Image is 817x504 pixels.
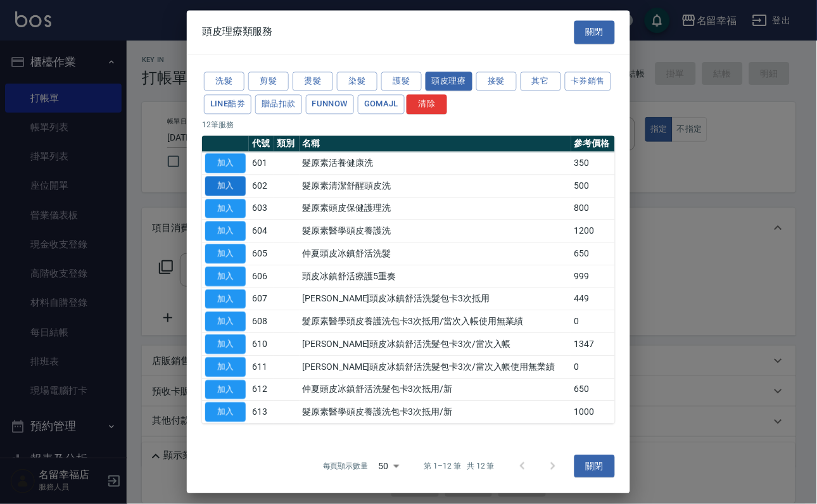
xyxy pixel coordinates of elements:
button: 卡券銷售 [565,72,612,91]
td: 仲夏頭皮冰鎮舒活洗髮 [300,243,571,265]
th: 名稱 [300,135,571,152]
button: 加入 [205,380,246,400]
p: 每頁顯示數量 [323,461,369,472]
th: 代號 [249,135,274,152]
button: 加入 [205,153,246,173]
button: 加入 [205,176,246,196]
p: 第 1–12 筆 共 12 筆 [424,461,495,472]
th: 參考價格 [571,135,615,152]
td: 髮原素活養健康洗 [300,152,571,175]
button: 加入 [205,267,246,286]
td: 613 [249,401,274,424]
button: 關閉 [574,455,615,478]
td: 650 [571,378,615,401]
td: 606 [249,265,274,288]
td: 612 [249,378,274,401]
td: 1200 [571,220,615,243]
td: 601 [249,152,274,175]
td: 602 [249,175,274,198]
td: [PERSON_NAME]頭皮冰鎮舒活洗髮包卡3次抵用 [300,287,571,310]
button: 加入 [205,222,246,241]
button: 加入 [205,244,246,263]
td: 800 [571,197,615,220]
td: [PERSON_NAME]頭皮冰鎮舒活洗髮包卡3次/當次入帳 [300,333,571,356]
td: 0 [571,310,615,333]
td: 449 [571,287,615,310]
button: 剪髮 [248,72,289,91]
td: 1347 [571,333,615,356]
button: LINE酷券 [204,95,251,115]
td: 650 [571,243,615,265]
button: 洗髮 [204,72,244,91]
td: 髮原素清潔舒醒頭皮洗 [300,175,571,198]
td: 髮原素醫學頭皮養護洗包卡3次抵用/新 [300,401,571,424]
td: 髮原素頭皮保健護理洗 [300,197,571,220]
button: 加入 [205,334,246,354]
th: 類別 [274,135,300,152]
button: 清除 [407,95,447,115]
span: 頭皮理療類服務 [202,26,273,39]
td: 500 [571,175,615,198]
button: 關閉 [574,20,615,44]
button: 頭皮理療 [426,72,472,91]
td: 1000 [571,401,615,424]
td: 610 [249,333,274,356]
button: 加入 [205,289,246,309]
button: 染髮 [337,72,377,91]
td: 607 [249,287,274,310]
td: 611 [249,356,274,379]
button: 護髮 [381,72,422,91]
td: 605 [249,243,274,265]
p: 12 筆服務 [202,119,615,130]
td: 603 [249,197,274,220]
div: 50 [374,449,404,483]
button: 加入 [205,312,246,332]
button: FUNNOW [306,95,354,115]
button: 贈品扣款 [255,95,302,115]
button: 加入 [205,403,246,422]
td: 0 [571,356,615,379]
button: 加入 [205,357,246,377]
td: 604 [249,220,274,243]
td: 頭皮冰鎮舒活療護5重奏 [300,265,571,288]
td: 999 [571,265,615,288]
button: 加入 [205,199,246,218]
td: 髮原素醫學頭皮養護洗包卡3次抵用/當次入帳使用無業績 [300,310,571,333]
td: 髮原素醫學頭皮養護洗 [300,220,571,243]
td: 350 [571,152,615,175]
td: 仲夏頭皮冰鎮舒活洗髮包卡3次抵用/新 [300,378,571,401]
td: 608 [249,310,274,333]
button: 接髮 [476,72,517,91]
button: 燙髮 [293,72,333,91]
td: [PERSON_NAME]頭皮冰鎮舒活洗髮包卡3次/當次入帳使用無業績 [300,356,571,379]
button: 其它 [521,72,561,91]
button: GOMAJL [358,95,405,115]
